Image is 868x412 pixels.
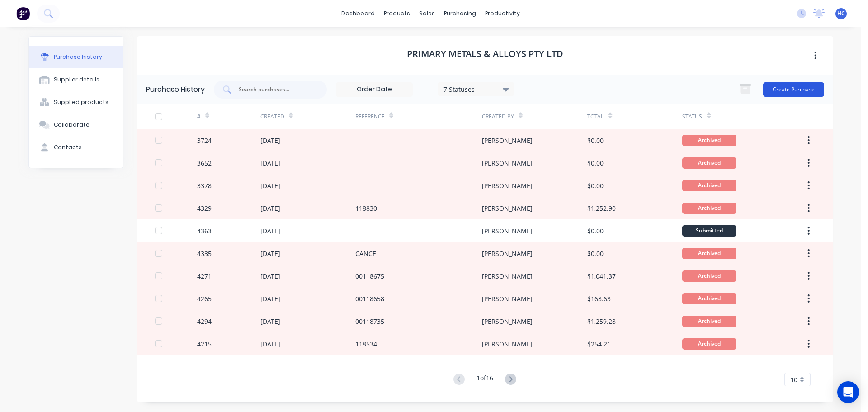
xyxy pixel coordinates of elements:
input: Search purchases... [238,85,313,94]
div: $1,259.28 [587,317,616,326]
div: Archived [682,293,736,304]
div: Created [260,113,284,121]
div: Reference [355,113,385,121]
div: 4271 [197,271,212,281]
div: [PERSON_NAME] [482,271,533,281]
div: $0.00 [587,136,604,145]
div: [PERSON_NAME] [482,226,533,236]
span: 10 [790,375,797,384]
div: 118534 [355,339,377,349]
div: $0.00 [587,158,604,168]
div: [PERSON_NAME] [482,249,533,258]
div: 3378 [197,181,212,190]
div: purchasing [439,7,481,20]
div: [PERSON_NAME] [482,158,533,168]
div: 00118658 [355,294,384,303]
div: Supplier details [54,76,99,84]
div: Archived [682,316,736,327]
div: Purchase history [54,53,102,61]
div: Contacts [54,143,82,152]
div: Archived [682,248,736,259]
div: 3724 [197,136,212,145]
h1: Primary Metals & Alloys Pty Ltd [407,48,563,59]
div: [PERSON_NAME] [482,204,533,213]
div: # [197,113,201,121]
div: $0.00 [587,249,604,258]
div: [DATE] [260,294,280,303]
a: dashboard [337,7,379,20]
div: [DATE] [260,271,280,281]
div: 4265 [197,294,212,303]
div: 4363 [197,226,212,236]
div: 7 Statuses [443,84,508,94]
div: Archived [682,180,736,191]
div: Archived [682,270,736,282]
div: Status [682,113,702,121]
div: $168.63 [587,294,611,303]
div: [DATE] [260,249,280,258]
div: Archived [682,203,736,214]
button: Supplied products [29,91,123,114]
div: 00118735 [355,317,384,326]
div: 118830 [355,204,377,213]
div: sales [415,7,439,20]
div: [PERSON_NAME] [482,317,533,326]
div: [DATE] [260,317,280,326]
div: [DATE] [260,181,280,190]
div: $1,041.37 [587,271,616,281]
button: Supplier details [29,68,123,91]
div: [DATE] [260,158,280,168]
div: Submitted [682,225,736,237]
div: Archived [682,157,736,169]
div: 4215 [197,339,212,349]
div: $254.21 [587,339,611,349]
div: 4335 [197,249,212,258]
span: HC [837,9,845,18]
div: [PERSON_NAME] [482,181,533,190]
button: Contacts [29,136,123,159]
div: Collaborate [54,121,90,129]
div: [DATE] [260,339,280,349]
div: Purchase History [146,84,205,95]
div: [PERSON_NAME] [482,294,533,303]
div: Archived [682,338,736,350]
div: 1 of 16 [476,373,493,386]
div: products [379,7,415,20]
div: Archived [682,135,736,146]
div: Created By [482,113,514,121]
div: [DATE] [260,136,280,145]
input: Order Date [336,83,412,96]
div: $0.00 [587,181,604,190]
div: 4294 [197,317,212,326]
button: Collaborate [29,114,123,136]
img: Factory [16,7,30,20]
div: 4329 [197,204,212,213]
button: Purchase history [29,46,123,68]
div: productivity [481,7,524,20]
div: [DATE] [260,226,280,236]
div: [DATE] [260,204,280,213]
div: 3652 [197,158,212,168]
button: Create Purchase [763,82,824,97]
div: Open Intercom Messenger [837,381,859,403]
div: Supplied products [54,98,108,106]
div: $1,252.90 [587,204,616,213]
div: $0.00 [587,226,604,236]
div: 00118675 [355,271,384,281]
div: [PERSON_NAME] [482,339,533,349]
div: [PERSON_NAME] [482,136,533,145]
div: CANCEL [355,249,379,258]
div: Total [587,113,604,121]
